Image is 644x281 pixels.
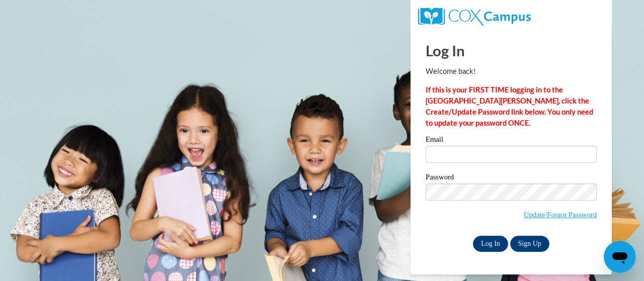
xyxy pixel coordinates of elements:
[426,136,597,146] label: Email
[418,8,531,26] img: COX Campus
[510,236,549,252] a: Sign Up
[426,40,597,61] h1: Log In
[426,66,597,77] p: Welcome back!
[473,236,508,252] input: Log In
[604,241,636,273] iframe: Button to launch messaging window
[426,173,597,183] label: Password
[524,211,597,219] a: Update/Forgot Password
[426,85,593,127] strong: If this is your FIRST TIME logging in to the [GEOGRAPHIC_DATA][PERSON_NAME], click the Create/Upd...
